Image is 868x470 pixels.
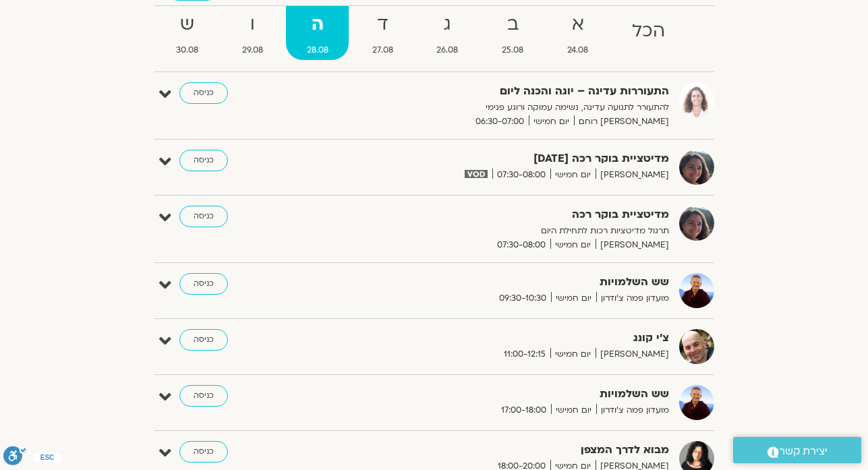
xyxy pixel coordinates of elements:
[286,43,349,57] span: 28.08
[416,9,479,40] strong: ג
[612,16,686,47] strong: הכל
[547,9,609,40] strong: א
[286,9,349,40] strong: ה
[351,9,413,40] strong: ד
[596,168,669,182] span: [PERSON_NAME]
[156,6,219,60] a: ש30.08
[221,9,283,40] strong: ו
[339,273,669,291] strong: שש השלמויות
[465,170,487,178] img: vodicon
[179,329,228,351] a: כניסה
[179,385,228,407] a: כניסה
[494,291,551,305] span: 09:30-10:30
[339,206,669,224] strong: מדיטציית בוקר רכה
[351,6,413,60] a: ד27.08
[612,6,686,60] a: הכל
[733,437,861,463] a: יצירת קשר
[179,441,228,463] a: כניסה
[492,168,550,182] span: 07:30-08:00
[529,115,574,129] span: יום חמישי
[351,43,413,57] span: 27.08
[286,6,349,60] a: ה28.08
[471,115,529,129] span: 06:30-07:00
[496,403,551,417] span: 17:00-18:00
[596,347,669,361] span: [PERSON_NAME]
[339,100,669,115] p: להתעורר לתנועה עדינה, נשימה עמוקה ורוגע פנימי
[221,43,283,57] span: 29.08
[482,6,544,60] a: ב25.08
[339,150,669,168] strong: מדיטציית בוקר רכה [DATE]
[547,43,609,57] span: 24.08
[482,9,544,40] strong: ב
[596,403,669,417] span: מועדון פמה צ'ודרון
[550,238,596,252] span: יום חמישי
[551,291,596,305] span: יום חמישי
[416,43,479,57] span: 26.08
[550,168,596,182] span: יום חמישי
[416,6,479,60] a: ג26.08
[179,82,228,104] a: כניסה
[339,441,669,459] strong: מבוא לדרך המצפן
[596,291,669,305] span: מועדון פמה צ'ודרון
[550,347,596,361] span: יום חמישי
[179,150,228,171] a: כניסה
[596,238,669,252] span: [PERSON_NAME]
[339,224,669,238] p: תרגול מדיטציות רכות לתחילת היום
[179,206,228,227] a: כניסה
[779,442,828,461] span: יצירת קשר
[156,43,219,57] span: 30.08
[482,43,544,57] span: 25.08
[551,403,596,417] span: יום חמישי
[221,6,283,60] a: ו29.08
[492,238,550,252] span: 07:30-08:00
[499,347,550,361] span: 11:00-12:15
[339,385,669,403] strong: שש השלמויות
[339,82,669,100] strong: התעוררות עדינה – יוגה והכנה ליום
[547,6,609,60] a: א24.08
[156,9,219,40] strong: ש
[574,115,669,129] span: [PERSON_NAME] רוחם
[179,273,228,295] a: כניסה
[339,329,669,347] strong: צ'י קונג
